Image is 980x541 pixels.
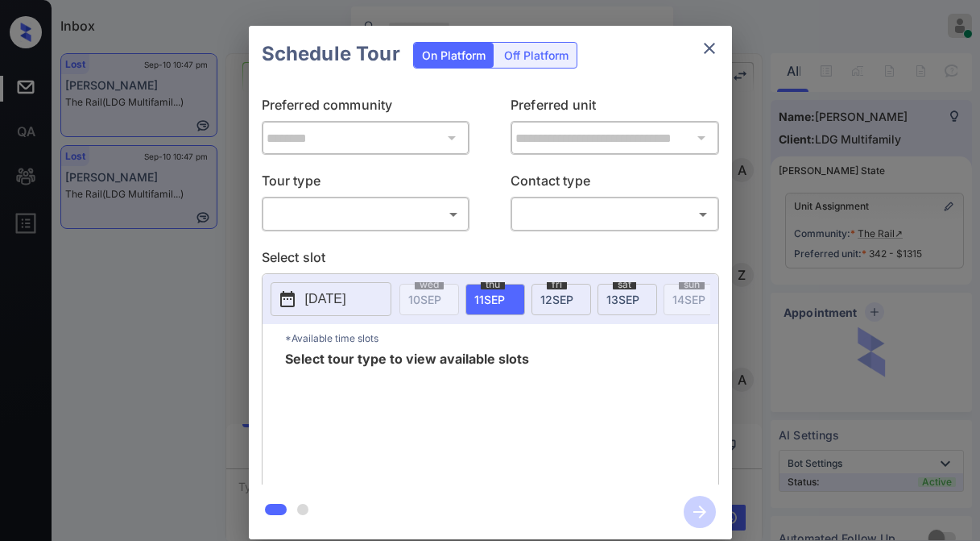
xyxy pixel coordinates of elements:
[249,26,413,82] h2: Schedule Tour
[540,293,573,306] span: 12 SEP
[496,43,577,68] div: Off Platform
[305,289,346,309] p: [DATE]
[262,248,719,273] p: Select slot
[511,95,719,121] p: Preferred unit
[511,171,719,197] p: Contact type
[531,284,591,315] div: date-select
[474,293,505,306] span: 11 SEP
[547,280,567,289] span: fri
[598,284,657,315] div: date-select
[613,280,636,289] span: sat
[271,282,391,316] button: [DATE]
[262,95,470,121] p: Preferred community
[606,293,639,306] span: 13 SEP
[285,324,718,352] p: *Available time slots
[465,284,525,315] div: date-select
[481,280,505,289] span: thu
[693,32,726,65] button: close
[262,171,470,197] p: Tour type
[414,43,494,68] div: On Platform
[285,352,529,481] span: Select tour type to view available slots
